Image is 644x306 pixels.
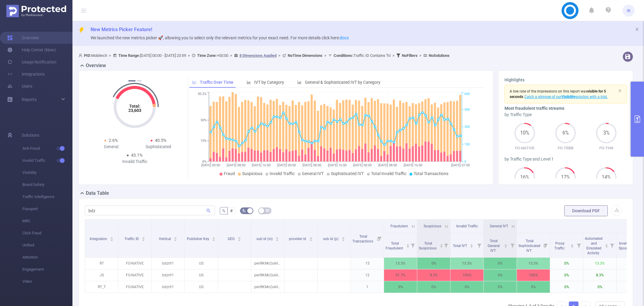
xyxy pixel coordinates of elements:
[440,245,443,247] i: icon: caret-down
[22,191,72,203] span: Traffic Intelligence
[406,243,409,245] i: icon: caret-up
[618,89,622,93] i: icon: close
[212,239,216,240] i: icon: caret-down
[450,281,483,293] p: 0%
[91,35,349,40] span: We launched the new metrics picker 🚀, allowing you to select only the relevant metrics for your e...
[197,53,217,58] b: Time Zone:
[212,236,216,240] div: Sort
[85,258,118,269] p: RT
[270,171,295,176] span: Invalid Traffic
[585,236,603,255] span: Automated and Emulated Activity
[583,281,616,293] p: 0%
[22,167,72,179] span: Visibility
[605,245,608,247] i: icon: caret-down
[22,129,39,141] span: Solutions
[417,269,450,281] p: 8.3%
[571,245,574,247] i: icon: caret-down
[450,269,483,281] p: 100%
[251,281,284,293] p: periRKMn2sAllpm
[85,281,118,293] p: RT_T
[504,243,508,245] i: icon: caret-up
[545,145,586,151] p: FO-TRBB
[239,53,277,58] u: 8 Dimensions Applied
[7,68,45,80] a: Integrations
[276,239,279,240] i: icon: caret-down
[331,171,364,176] span: Sophisticated IVT
[224,171,235,176] span: Fraud
[470,243,473,245] i: icon: caret-up
[429,53,450,58] b: No Solutions
[212,236,216,238] i: icon: caret-up
[554,241,566,250] span: Proxy Traffic
[202,160,207,164] tspan: 0%
[86,190,109,197] h2: Data Table
[152,281,184,293] p: bdzrfr1
[417,281,450,293] p: 0%
[514,131,535,135] span: 10%
[84,53,91,58] b: PID:
[384,281,417,293] p: 0%
[391,53,396,58] span: >
[7,56,56,68] a: Usage Notification
[484,258,517,269] p: 0%
[152,258,184,269] p: bdzrfr1
[341,236,345,240] div: Sort
[334,53,353,58] b: Conditions :
[22,93,37,106] a: Reports
[251,269,284,281] p: periRKMn2sAllpm
[186,53,192,58] span: >
[6,5,66,17] img: Protected Media
[418,53,423,58] span: >
[22,203,72,215] span: Passport
[635,27,639,31] i: icon: close
[129,104,140,109] tspan: Total:
[289,237,307,241] span: provider id
[22,275,72,288] span: Video
[200,80,233,85] span: Traffic Over Time
[596,175,617,180] span: 14%
[541,233,550,257] i: Filter menu
[85,269,118,281] p: JS
[518,239,540,253] span: Total Sophisticated IVT
[228,237,235,241] span: GEO
[555,175,576,180] span: 17%
[252,163,271,167] tspan: [DATE] 16:00
[85,206,215,215] input: Search...
[78,27,85,33] i: icon: thunderbolt
[424,224,441,228] span: Suspicious
[174,236,177,238] i: icon: caret-up
[90,237,108,241] span: Integration
[470,245,473,247] i: icon: caret-down
[198,92,207,96] tspan: 50.2%
[450,258,483,269] p: 13.3%
[619,241,634,250] span: Inventory Spoofing
[504,245,508,247] i: icon: caret-down
[242,209,246,212] i: icon: bg-colors
[118,53,140,58] b: Time Range:
[550,258,583,269] p: 0%
[78,54,84,57] i: icon: user
[128,108,141,113] tspan: 23,603
[596,131,617,135] span: 3%
[504,243,508,247] div: Sort
[152,269,184,281] p: bdzrfr1
[618,87,622,94] button: icon: close
[505,145,545,151] p: FO-NATIVE
[351,269,384,281] p: 12
[142,236,145,240] div: Sort
[419,241,437,250] span: Total Suspicious
[302,171,324,176] span: General IVT
[514,175,535,180] span: 16%
[464,92,470,96] tspan: 600
[505,106,564,111] b: Most fraudulent traffic streams
[200,139,207,143] tspan: 15%
[351,258,384,269] p: 15
[142,236,145,238] i: icon: caret-up
[341,236,345,238] i: icon: caret-up
[242,171,262,176] span: Suspicious
[442,233,450,257] i: Filter menu
[303,163,321,167] tspan: [DATE] 08:00
[309,239,312,240] i: icon: caret-down
[7,44,56,56] a: Help Center (New)
[91,27,152,32] span: New Metrics Picker Feature!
